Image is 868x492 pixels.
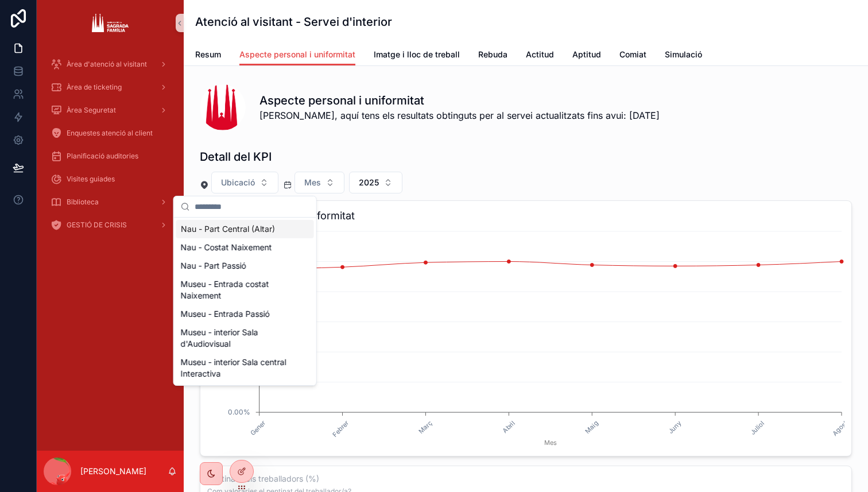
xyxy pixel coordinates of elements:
p: [PERSON_NAME] [80,466,146,477]
tspan: Mes [544,439,557,447]
a: Aptitud [572,44,601,67]
span: Planificació auditories [67,152,138,161]
h1: Atenció al visitant - Servei d'interior [195,14,392,30]
text: Maig [583,419,599,435]
span: Actitud [526,49,554,60]
a: Planificació auditories [44,146,177,166]
a: Enquestes atenció al client [44,123,177,144]
a: Simulació [665,44,702,67]
div: Museu - Entrada costat Naixement [176,275,314,305]
div: Museu - interior Sala d'Audiovisual [176,323,314,353]
a: GESTIÓ DE CRISIS [44,215,177,235]
a: Visites guiades [44,169,177,189]
span: Enquestes atenció al client [67,129,153,138]
a: Biblioteca [44,192,177,212]
span: Comiat [619,49,646,60]
text: Febrer [331,419,350,439]
text: Agost [831,419,850,438]
span: Visites guiades [67,175,115,184]
a: Imatge i lloc de treball [374,44,460,67]
span: Aptitud [572,49,601,60]
h3: Aspecte personal i uniformitat [207,208,844,224]
div: scrollable content [37,46,184,250]
h1: Detall del KPI [200,149,272,165]
text: Març [417,419,433,435]
span: GESTIÓ DE CRISIS [67,220,127,230]
a: Aspecte personal i uniformitat [239,44,355,66]
div: chart [207,228,844,449]
a: Comiat [619,44,646,67]
span: Ubicació [221,177,255,188]
tspan: 0.00% [228,408,250,416]
a: Rebuda [478,44,507,67]
a: Actitud [526,44,554,67]
h1: Aspecte personal i uniformitat [259,92,660,109]
span: Àrea Seguretat [67,106,116,115]
text: Juliol [749,419,766,436]
span: Simulació [665,49,702,60]
text: Gener [249,419,267,437]
div: Suggestions [174,218,316,385]
a: Àrea de ticketing [44,77,177,98]
h3: Pentinat dels treballadors (%) [207,473,844,485]
span: Biblioteca [67,197,99,207]
span: Àrea de ticketing [67,83,122,92]
div: Nau - Costat Naixement [176,238,314,257]
button: Select Button [349,172,402,193]
button: Select Button [294,172,344,193]
span: Rebuda [478,49,507,60]
a: Àrea d'atenció al visitant [44,54,177,75]
span: Resum [195,49,221,60]
tspan: 20.00% [224,378,250,386]
button: Select Button [211,172,278,193]
div: Nau - Part Central (Altar) [176,220,314,238]
a: Àrea Seguretat [44,100,177,121]
span: [PERSON_NAME], aquí tens els resultats obtinguts per al servei actualitzats fins avui: [DATE] [259,109,660,122]
text: Abril [501,419,517,435]
div: Nau - Part Passió [176,257,314,275]
span: Àrea d'atenció al visitant [67,60,147,69]
img: App logo [92,14,128,32]
a: Resum [195,44,221,67]
span: 2025 [359,177,379,188]
span: Aspecte personal i uniformitat [239,49,355,60]
div: Museu - interior Sala central Interactiva [176,353,314,383]
span: Imatge i lloc de treball [374,49,460,60]
text: Juny [666,419,683,435]
div: Museu - Entrada Passió [176,305,314,323]
span: Mes [304,177,321,188]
